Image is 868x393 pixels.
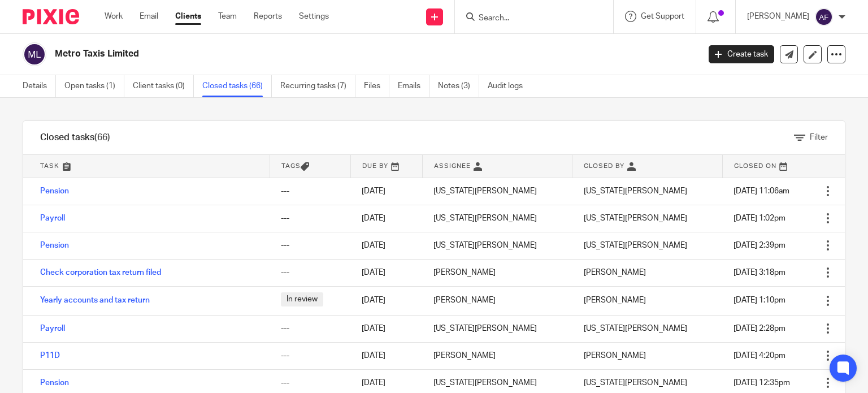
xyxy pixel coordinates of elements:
a: Recurring tasks (7) [280,75,355,97]
a: Details [23,75,56,97]
p: [PERSON_NAME] [747,11,809,22]
a: Yearly accounts and tax return [40,296,150,304]
span: [DATE] 2:39pm [734,241,785,249]
td: [PERSON_NAME] [422,286,572,315]
a: Pension [40,379,69,387]
td: [PERSON_NAME] [422,259,572,286]
a: Notes (3) [438,75,479,97]
span: (66) [94,133,110,142]
span: [US_STATE][PERSON_NAME] [584,325,687,332]
td: [US_STATE][PERSON_NAME] [422,232,572,259]
span: [US_STATE][PERSON_NAME] [584,379,687,387]
span: [DATE] 12:35pm [734,379,790,387]
span: [US_STATE][PERSON_NAME] [584,214,687,222]
td: [US_STATE][PERSON_NAME] [422,178,572,205]
span: [DATE] 2:28pm [734,325,785,332]
a: Pension [40,241,69,249]
div: --- [281,323,339,334]
td: [DATE] [350,232,422,259]
img: Pixie [23,9,79,24]
a: Pension [40,187,69,195]
a: Open tasks (1) [64,75,124,97]
h1: Closed tasks [40,132,110,144]
a: Create task [709,45,774,63]
span: [DATE] 4:20pm [734,352,785,360]
a: Clients [175,11,201,22]
a: Payroll [40,325,65,332]
img: svg%3E [815,8,833,26]
td: [PERSON_NAME] [422,342,572,369]
a: Emails [398,75,429,97]
td: [US_STATE][PERSON_NAME] [422,205,572,232]
a: Team [218,11,237,22]
span: [US_STATE][PERSON_NAME] [584,187,687,195]
span: [US_STATE][PERSON_NAME] [584,241,687,249]
span: [PERSON_NAME] [584,296,646,304]
input: Search [478,14,579,24]
td: [DATE] [350,286,422,315]
span: [PERSON_NAME] [584,269,646,277]
a: Reports [254,11,282,22]
span: [PERSON_NAME] [584,352,646,360]
a: Settings [299,11,329,22]
a: P11D [40,352,60,360]
td: [US_STATE][PERSON_NAME] [422,315,572,342]
span: [DATE] 1:10pm [734,296,785,304]
span: [DATE] 11:06am [734,187,789,195]
h2: Metro Taxis Limited [55,48,565,60]
a: Work [105,11,123,22]
td: [DATE] [350,205,422,232]
span: In review [281,292,323,306]
div: --- [281,377,339,388]
td: [DATE] [350,342,422,369]
span: Filter [810,133,828,141]
a: Check corporation tax return filed [40,269,161,277]
div: --- [281,185,339,197]
div: --- [281,267,339,278]
td: [DATE] [350,178,422,205]
a: Files [364,75,389,97]
a: Closed tasks (66) [202,75,272,97]
span: Get Support [641,12,684,20]
div: --- [281,213,339,224]
a: Client tasks (0) [133,75,194,97]
span: [DATE] 1:02pm [734,214,785,222]
td: [DATE] [350,259,422,286]
th: Tags [270,155,350,178]
div: --- [281,240,339,251]
td: [DATE] [350,315,422,342]
a: Payroll [40,214,65,222]
a: Audit logs [488,75,531,97]
div: --- [281,350,339,361]
img: svg%3E [23,42,46,66]
span: [DATE] 3:18pm [734,269,785,277]
a: Email [140,11,158,22]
